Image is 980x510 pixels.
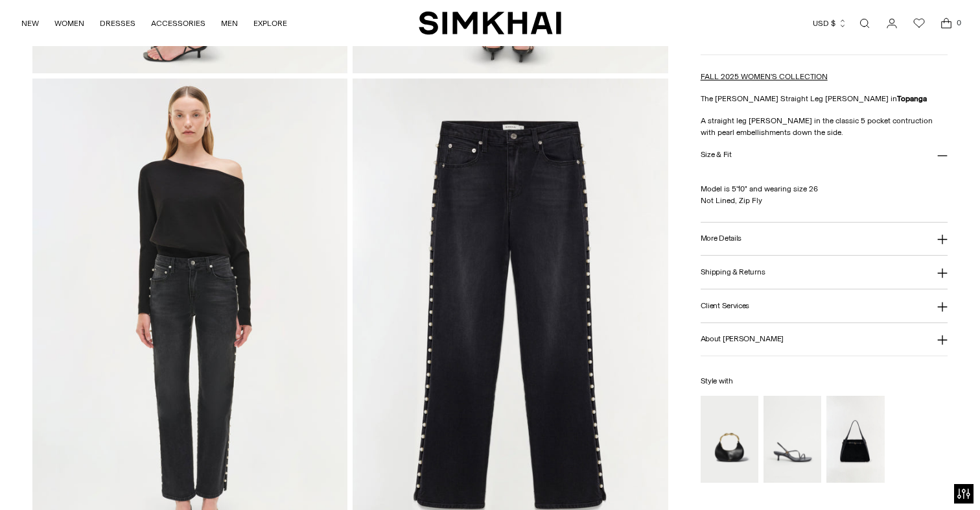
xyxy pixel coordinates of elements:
[852,10,878,36] a: Open search modal
[701,223,948,256] button: More Details
[826,396,884,483] img: Cleo Suede Tote
[701,151,732,159] h3: Size & Fit
[151,9,205,38] a: ACCESSORIES
[10,461,130,500] iframe: Sign Up via Text for Offers
[701,302,750,310] h3: Client Services
[100,9,135,38] a: DRESSES
[21,9,39,38] a: NEW
[701,268,765,276] h3: Shipping & Returns
[701,138,948,171] button: Size & Fit
[701,115,948,138] p: A straight leg [PERSON_NAME] in the classic 5 pocket contruction with pearl embellishments down t...
[701,396,758,483] img: Nixi Hobo
[701,377,948,385] h6: Style with
[701,234,741,243] h3: More Details
[701,171,948,206] p: Model is 5'10" and wearing size 26 Not Lined, Zip Fly
[701,289,948,322] button: Client Services
[953,17,964,29] span: 0
[813,9,847,38] button: USD $
[906,10,932,36] a: Wishlist
[701,93,948,104] p: The [PERSON_NAME] Straight Leg [PERSON_NAME] in
[701,323,948,356] button: About [PERSON_NAME]
[701,72,828,81] a: FALL 2025 WOMEN'S COLLECTION
[253,9,287,38] a: EXPLORE
[54,9,84,38] a: WOMEN
[419,10,561,36] a: SIMKHAI
[879,10,905,36] a: Go to the account page
[701,256,948,289] button: Shipping & Returns
[221,9,238,38] a: MEN
[897,94,927,103] strong: Topanga
[764,396,821,483] img: Cedonia Kitten Heel Sandal
[933,10,959,36] a: Open cart modal
[701,335,784,343] h3: About [PERSON_NAME]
